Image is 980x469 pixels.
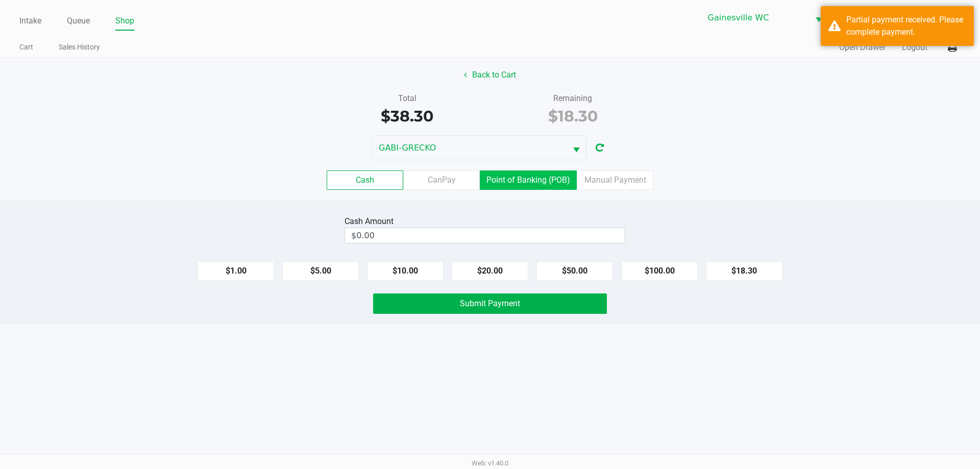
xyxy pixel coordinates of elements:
label: CanPay [403,170,480,190]
a: Queue [67,14,90,28]
button: $20.00 [452,261,528,281]
a: Shop [115,14,134,28]
button: Open Drawer [839,41,886,54]
button: $5.00 [282,261,359,281]
div: Cash Amount [345,215,398,228]
button: Back to Cart [457,65,523,85]
button: Select [809,6,828,30]
button: $50.00 [536,261,613,281]
span: Submit Payment [460,299,520,308]
div: Partial payment received. Please complete payment. [846,14,966,38]
button: Logout [902,41,927,54]
label: Point of Banking (POB) [480,170,577,190]
div: $18.30 [498,105,648,128]
button: Submit Payment [373,293,607,314]
button: $100.00 [621,261,698,281]
a: Intake [19,14,41,28]
button: $1.00 [198,261,274,281]
div: Total [332,92,482,105]
span: Web: v1.40.0 [472,459,508,467]
a: Cart [19,41,33,54]
div: $38.30 [332,105,482,128]
span: Gainesville WC [708,12,803,24]
label: Manual Payment [577,170,653,190]
button: $18.30 [706,261,782,281]
a: Sales History [59,41,100,54]
label: Cash [327,170,403,190]
button: Select [567,136,586,160]
button: $10.00 [367,261,444,281]
div: Remaining [498,92,648,105]
span: GABI-GRECKO [379,142,560,154]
